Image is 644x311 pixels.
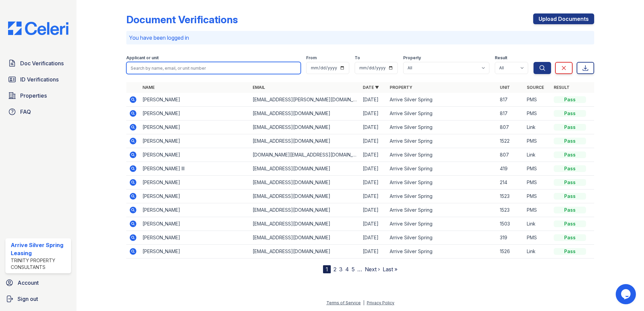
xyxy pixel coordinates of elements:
td: Arrive Silver Spring [387,217,497,231]
a: Unit [500,85,510,90]
td: 1503 [497,217,524,231]
td: [PERSON_NAME] [140,176,250,189]
td: [EMAIL_ADDRESS][DOMAIN_NAME] [250,231,360,245]
label: From [306,55,317,61]
div: 1 [323,265,331,273]
td: [PERSON_NAME] [140,245,250,258]
td: [PERSON_NAME] [140,231,250,245]
td: [DATE] [360,176,387,189]
td: Link [524,120,551,134]
div: Pass [554,179,586,186]
a: Property [390,85,412,90]
div: Pass [554,234,586,241]
td: PMS [524,107,551,120]
td: [DATE] [360,107,387,120]
td: 807 [497,120,524,134]
td: [PERSON_NAME] [140,148,250,162]
td: 1522 [497,134,524,148]
td: PMS [524,93,551,107]
td: [DATE] [360,93,387,107]
td: [PERSON_NAME] III [140,162,250,176]
div: Pass [554,110,586,117]
td: [PERSON_NAME] [140,134,250,148]
td: [DATE] [360,120,387,134]
td: Link [524,217,551,231]
td: [PERSON_NAME] [140,203,250,217]
img: CE_Logo_Blue-a8612792a0a2168367f1c8372b55b34899dd931a85d93a1a3d3e32e68fde9ad4.png [3,22,74,35]
td: 817 [497,93,524,107]
a: Next › [365,266,380,273]
a: FAQ [5,105,71,118]
td: [DOMAIN_NAME][EMAIL_ADDRESS][DOMAIN_NAME] [250,148,360,162]
span: Account [18,279,39,287]
td: [EMAIL_ADDRESS][DOMAIN_NAME] [250,217,360,231]
a: Source [527,85,544,90]
div: Pass [554,96,586,103]
td: [DATE] [360,217,387,231]
div: | [363,300,364,305]
td: Arrive Silver Spring [387,245,497,258]
td: [EMAIL_ADDRESS][PERSON_NAME][DOMAIN_NAME] [250,93,360,107]
td: Arrive Silver Spring [387,203,497,217]
td: [EMAIL_ADDRESS][DOMAIN_NAME] [250,203,360,217]
div: Pass [554,248,586,255]
a: Email [253,85,265,90]
td: [EMAIL_ADDRESS][DOMAIN_NAME] [250,134,360,148]
button: Sign out [3,292,74,306]
a: 4 [345,266,349,273]
a: Doc Verifications [5,57,71,70]
td: 1523 [497,189,524,203]
a: Name [142,85,155,90]
td: Arrive Silver Spring [387,120,497,134]
td: 319 [497,231,524,245]
td: PMS [524,176,551,189]
div: Pass [554,151,586,158]
td: [EMAIL_ADDRESS][DOMAIN_NAME] [250,107,360,120]
a: Privacy Policy [367,300,394,305]
td: Link [524,148,551,162]
a: Last » [383,266,397,273]
a: Terms of Service [326,300,361,305]
span: … [357,265,362,273]
td: [PERSON_NAME] [140,189,250,203]
a: 5 [352,266,355,273]
span: ID Verifications [20,75,59,83]
div: Pass [554,193,586,200]
td: Arrive Silver Spring [387,176,497,189]
p: You have been logged in [129,34,591,42]
div: Trinity Property Consultants [11,257,68,271]
td: [DATE] [360,148,387,162]
a: Upload Documents [533,13,594,24]
a: 2 [333,266,336,273]
td: [EMAIL_ADDRESS][DOMAIN_NAME] [250,245,360,258]
td: 1526 [497,245,524,258]
a: Result [554,85,570,90]
td: Arrive Silver Spring [387,189,497,203]
div: Pass [554,124,586,131]
td: [PERSON_NAME] [140,107,250,120]
td: 817 [497,107,524,120]
td: [EMAIL_ADDRESS][DOMAIN_NAME] [250,120,360,134]
td: [DATE] [360,231,387,245]
td: 807 [497,148,524,162]
iframe: chat widget [616,284,637,304]
td: [DATE] [360,203,387,217]
td: Arrive Silver Spring [387,231,497,245]
label: Applicant or unit [126,55,159,61]
div: Document Verifications [126,13,238,26]
td: PMS [524,162,551,176]
td: [EMAIL_ADDRESS][DOMAIN_NAME] [250,162,360,176]
span: Properties [20,92,47,100]
td: [DATE] [360,245,387,258]
div: Pass [554,138,586,144]
td: 419 [497,162,524,176]
td: [DATE] [360,189,387,203]
a: Date ▼ [363,85,379,90]
label: Property [403,55,421,61]
td: Link [524,245,551,258]
td: 214 [497,176,524,189]
td: [EMAIL_ADDRESS][DOMAIN_NAME] [250,176,360,189]
td: [PERSON_NAME] [140,217,250,231]
td: Arrive Silver Spring [387,93,497,107]
span: Doc Verifications [20,59,64,67]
